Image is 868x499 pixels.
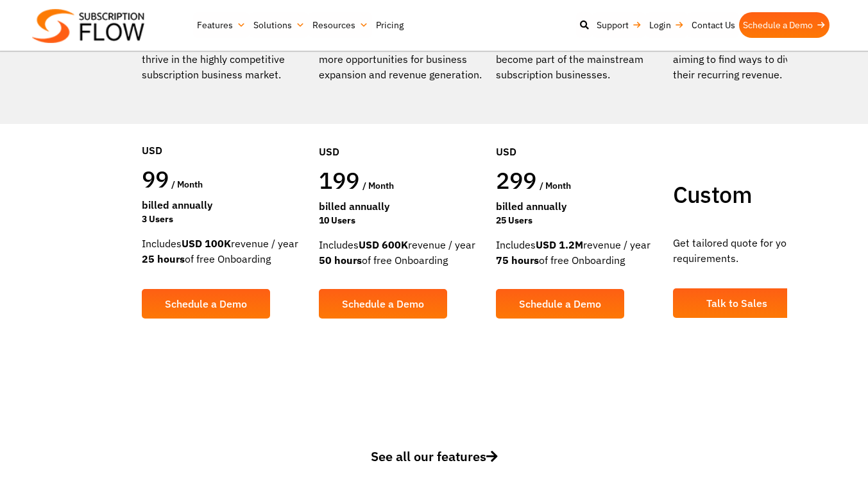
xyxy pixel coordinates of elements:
[319,105,483,166] div: USD
[673,235,837,266] p: Get tailored quote for your custom requirements.
[142,213,306,226] div: 3 Users
[319,21,483,82] div: For businesses that desire to increase their growth and find more opportunities for business expa...
[496,289,624,319] a: Schedule a Demo
[688,12,739,38] a: Contact Us
[142,104,306,164] div: USD
[142,289,270,319] a: Schedule a Demo
[142,197,306,213] div: Billed Annually
[142,252,185,265] strong: 25 hours
[673,21,837,82] p: Subscription plan for established subscription-based enterprises aiming to find ways to diversify...
[250,12,309,38] a: Solutions
[142,236,306,267] div: Includes revenue / year of free Onboarding
[142,21,306,82] p: A promising subscription plan for entrepreneurs who are eager to thrive in the highly competitive...
[739,12,830,38] a: Schedule a Demo
[319,214,483,227] div: 10 Users
[171,179,203,190] span: / month
[319,289,447,319] a: Schedule a Demo
[593,12,645,38] a: Support
[496,214,660,227] div: 25 Users
[342,299,424,309] span: Schedule a Demo
[165,299,247,309] span: Schedule a Demo
[496,165,537,195] span: 299
[319,237,483,268] div: Includes revenue / year of free Onboarding
[645,12,688,38] a: Login
[496,198,660,214] div: Billed Annually
[540,180,571,191] span: / month
[182,237,231,250] strong: USD 100K
[372,12,407,38] a: Pricing
[32,9,144,43] img: Subscriptionflow
[673,179,752,209] span: Custom
[319,165,360,195] span: 199
[706,298,767,308] span: Talk to Sales
[496,237,660,268] div: Includes revenue / year of free Onboarding
[519,299,601,309] span: Schedule a Demo
[359,238,408,251] strong: USD 600K
[496,105,660,166] div: USD
[193,12,250,38] a: Features
[319,254,362,267] strong: 50 hours
[319,198,483,214] div: Billed Annually
[309,12,372,38] a: Resources
[536,238,583,251] strong: USD 1.2M
[371,448,498,465] span: See all our features
[88,447,781,486] a: See all our features
[362,180,394,191] span: / month
[496,254,539,267] strong: 75 hours
[496,21,660,82] div: For scale-ups that are targeting fast-paced business growth to become part of the mainstream subs...
[142,164,169,194] span: 99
